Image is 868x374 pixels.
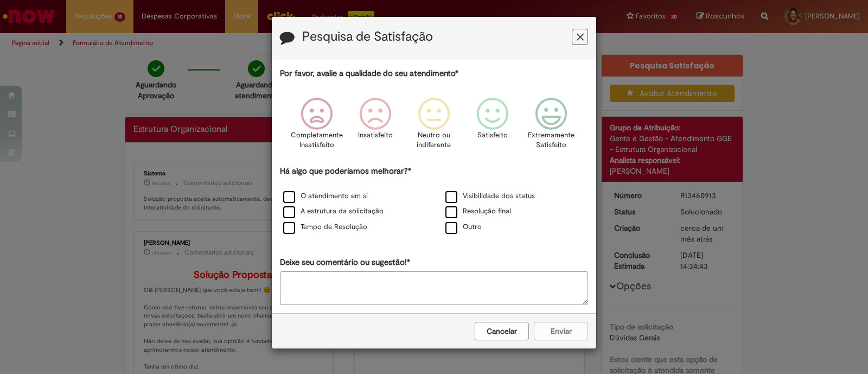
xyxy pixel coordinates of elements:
p: Extremamente Satisfeito [528,130,575,150]
label: Por favor, avalie a qualidade do seu atendimento* [280,68,458,79]
label: Visibilidade dos status [445,191,535,201]
div: Completamente Insatisfeito [289,90,344,164]
div: Extremamente Satisfeito [524,90,579,164]
p: Neutro ou indiferente [414,130,454,150]
p: Insatisfeito [358,130,393,141]
label: Outro [445,222,482,232]
label: Deixe seu comentário ou sugestão!* [280,257,410,268]
div: Insatisfeito [348,90,403,164]
div: Há algo que poderíamos melhorar?* [280,166,588,236]
div: Neutro ou indiferente [406,90,462,164]
label: Tempo de Resolução [283,222,367,232]
label: O atendimento em si [283,191,368,201]
button: Cancelar [475,322,529,340]
p: Completamente Insatisfeito [291,130,343,150]
label: A estrutura da solicitação [283,206,384,217]
div: Satisfeito [465,90,520,164]
p: Satisfeito [477,130,508,141]
label: Resolução final [445,206,511,217]
label: Pesquisa de Satisfação [302,30,433,44]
